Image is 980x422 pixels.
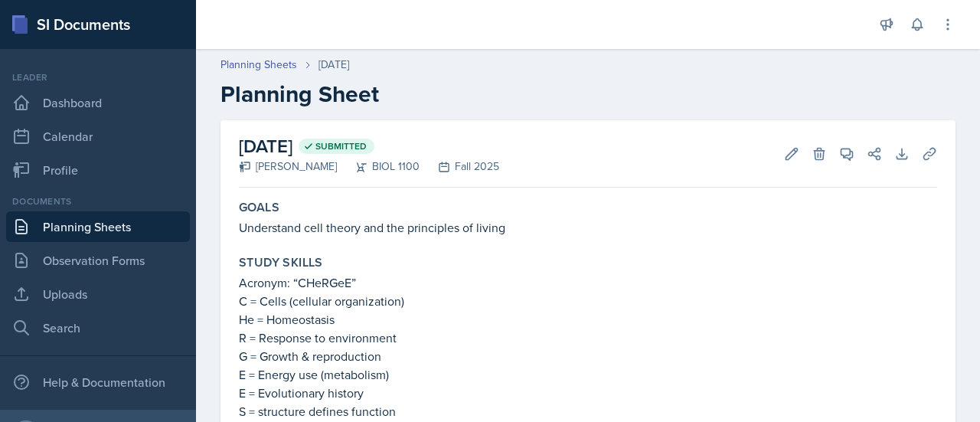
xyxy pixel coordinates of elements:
p: Understand cell theory and the principles of living [239,218,937,237]
div: Help & Documentation [6,367,190,397]
p: R = Response to environment [239,329,937,347]
a: Observation Forms [6,245,190,276]
h2: [DATE] [239,132,499,160]
p: E = Energy use (metabolism) [239,365,937,384]
span: Submitted [315,140,367,152]
div: [PERSON_NAME] [239,159,337,175]
a: Dashboard [6,87,190,118]
p: E = Evolutionary history [239,384,937,402]
div: Leader [6,70,190,84]
h2: Planning Sheet [220,80,955,108]
a: Uploads [6,279,190,309]
p: C = Cells (cellular organization) [239,292,937,310]
a: Profile [6,155,190,185]
div: [DATE] [318,57,349,73]
label: Goals [239,200,279,215]
a: Planning Sheets [220,57,297,73]
p: G = Growth & reproduction [239,347,937,365]
p: Acronym: “CHeRGeE” [239,273,937,292]
a: Planning Sheets [6,211,190,242]
div: BIOL 1100 [337,159,420,175]
div: Documents [6,195,190,208]
label: Study Skills [239,255,323,270]
p: S = structure defines function [239,402,937,420]
a: Search [6,312,190,343]
div: Fall 2025 [420,159,499,175]
a: Calendar [6,121,190,152]
p: He = Homeostasis [239,310,937,329]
